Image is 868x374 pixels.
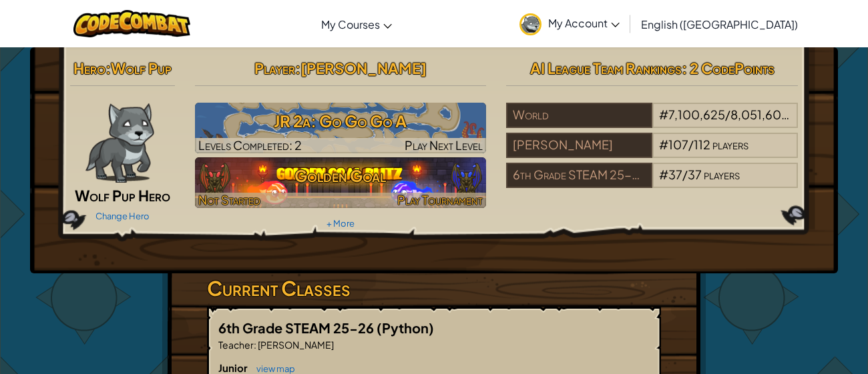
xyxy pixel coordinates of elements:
[397,192,483,207] span: Play Tournament
[75,186,170,205] span: Wolf Pup Hero
[668,137,688,152] span: 107
[95,211,150,221] a: Change Hero
[85,103,154,183] img: wolf-pup-paper-doll.png
[195,103,487,153] img: JR 2a: Go Go Go A
[668,167,682,182] span: 37
[314,6,399,42] a: My Courses
[506,115,798,131] a: World#7,100,625/8,051,607players
[195,157,487,208] img: Golden Goal
[195,103,487,153] a: Play Next Level
[111,59,172,77] span: Wolf Pup
[659,167,668,182] span: #
[250,363,295,374] a: view map
[405,137,483,153] span: Play Next Level
[712,137,748,152] span: players
[254,339,256,351] span: :
[506,103,652,128] div: World
[105,59,111,77] span: :
[198,192,260,207] span: Not Started
[548,16,620,30] span: My Account
[641,17,798,31] span: English ([GEOGRAPHIC_DATA])
[207,273,661,303] h3: Current Classes
[506,175,798,191] a: 6th Grade STEAM 25-26#37/37players
[519,13,541,35] img: avatar
[513,3,626,45] a: My Account
[377,319,434,336] span: (Python)
[295,59,300,77] span: :
[218,361,250,374] span: Junior
[725,107,730,122] span: /
[321,17,380,31] span: My Courses
[682,59,775,77] span: : 2 CodePoints
[682,167,688,182] span: /
[668,107,725,122] span: 7,100,625
[659,137,668,152] span: #
[254,59,295,77] span: Player
[704,167,740,182] span: players
[218,339,254,351] span: Teacher
[688,137,694,152] span: /
[506,133,652,158] div: [PERSON_NAME]
[730,107,789,122] span: 8,051,607
[198,137,302,153] span: Levels Completed: 2
[530,59,682,77] span: AI League Team Rankings
[506,145,798,161] a: [PERSON_NAME]#107/112players
[688,167,702,182] span: 37
[73,59,105,77] span: Hero
[195,161,487,191] h3: Golden Goal
[218,319,377,336] span: 6th Grade STEAM 25-26
[694,137,710,152] span: 112
[256,339,334,351] span: [PERSON_NAME]
[195,157,487,208] a: Golden GoalNot StartedPlay Tournament
[195,106,487,136] h3: JR 2a: Go Go Go A
[659,107,668,122] span: #
[790,107,826,122] span: players
[300,59,427,77] span: [PERSON_NAME]
[506,163,652,188] div: 6th Grade STEAM 25-26
[73,10,190,37] img: CodeCombat logo
[327,218,355,229] a: + More
[634,6,805,42] a: English ([GEOGRAPHIC_DATA])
